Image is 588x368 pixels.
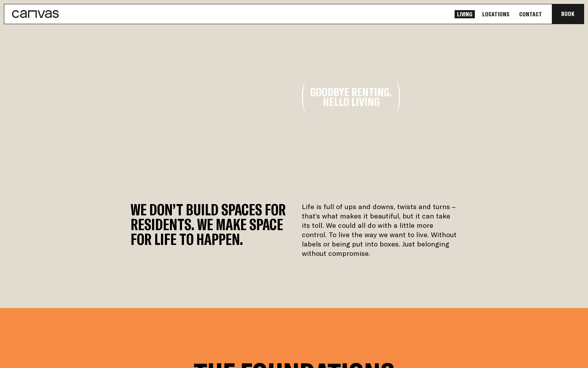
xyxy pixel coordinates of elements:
[302,202,457,258] p: Life is full of ups and downs, twists and turns – that’s what makes it beautiful, but it can take...
[552,4,584,24] button: Book
[131,202,286,258] h2: We don’t build spaces for residents. We make space for life to happen.
[480,10,512,18] a: Locations
[455,10,475,18] a: Living
[517,10,544,18] a: Contact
